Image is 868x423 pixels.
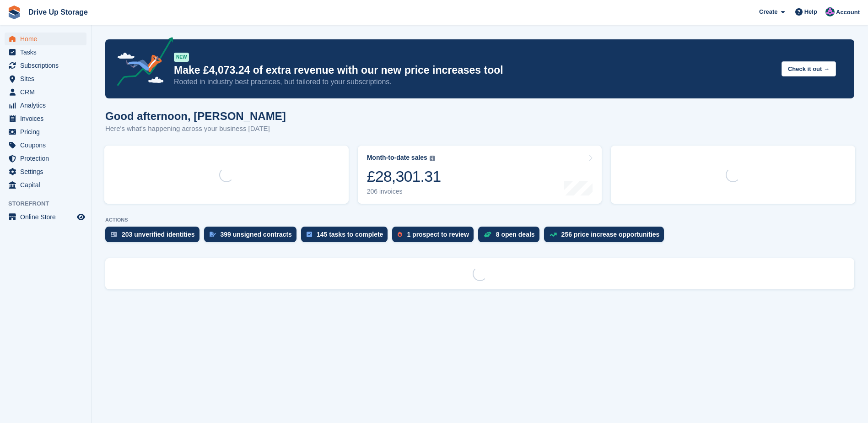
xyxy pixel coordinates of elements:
[122,231,195,238] div: 203 unverified identities
[358,146,602,204] a: Month-to-date sales £28,301.31 206 invoices
[759,7,777,16] span: Create
[105,217,854,223] p: ACTIONS
[561,231,660,238] div: 256 price increase opportunities
[478,227,544,247] a: 8 open deals
[5,165,86,178] a: menu
[20,72,75,85] span: Sites
[8,199,91,208] span: Storefront
[496,231,535,238] div: 8 open deals
[20,46,75,59] span: Tasks
[20,152,75,165] span: Protection
[825,7,835,16] img: Andy
[20,139,75,152] span: Coupons
[5,152,86,165] a: menu
[75,211,86,222] a: Preview store
[5,125,86,138] a: menu
[210,232,216,237] img: contract_signature_icon-13c848040528278c33f63329250d36e43548de30e8caae1d1a13099fd9432cc5.svg
[204,227,301,247] a: 399 unsigned contracts
[20,59,75,72] span: Subscriptions
[105,124,286,134] p: Here's what's happening across your business [DATE]
[804,7,817,16] span: Help
[398,232,402,237] img: prospect-51fa495bee0391a8d652442698ab0144808aea92771e9ea1ae160a38d050c398.svg
[5,72,86,85] a: menu
[25,5,92,20] a: Drive Up Storage
[484,231,491,238] img: deal-1b604bf984904fb50ccaf53a9ad4b4a5d6e5aea283cecdc64d6e3604feb123c2.svg
[20,99,75,112] span: Analytics
[105,227,204,247] a: 203 unverified identities
[174,64,774,77] p: Make £4,073.24 of extra revenue with our new price increases tool
[5,211,86,223] a: menu
[174,77,774,87] p: Rooted in industry best practices, but tailored to your subscriptions.
[7,5,21,19] img: stora-icon-8386f47178a22dfd0bd8f6a31ec36ba5ce8667c1dd55bd0f319d3a0aa187defe.svg
[105,110,286,122] h1: Good afternoon, [PERSON_NAME]
[5,179,86,191] a: menu
[430,156,435,161] img: icon-info-grey-7440780725fd019a000dd9b08b2336e03edf1995a4989e88bcd33f0948082b44.svg
[109,37,173,89] img: price-adjustments-announcement-icon-8257ccfd72463d97f412b2fc003d46551f7dbcb40ab6d574587a9cd5c0d94...
[174,53,189,62] div: NEW
[317,231,383,238] div: 145 tasks to complete
[20,211,75,223] span: Online Store
[307,232,312,237] img: task-75834270c22a3079a89374b754ae025e5fb1db73e45f91037f5363f120a921f8.svg
[392,227,478,247] a: 1 prospect to review
[544,227,669,247] a: 256 price increase opportunities
[5,99,86,112] a: menu
[221,231,292,238] div: 399 unsigned contracts
[5,46,86,59] a: menu
[301,227,393,247] a: 145 tasks to complete
[367,167,441,186] div: £28,301.31
[20,86,75,98] span: CRM
[550,233,557,237] img: price_increase_opportunities-93ffe204e8149a01c8c9dc8f82e8f89637d9d84a8eef4429ea346261dce0b2c0.svg
[20,112,75,125] span: Invoices
[5,139,86,152] a: menu
[20,33,75,45] span: Home
[407,231,469,238] div: 1 prospect to review
[5,33,86,45] a: menu
[111,232,117,237] img: verify_identity-adf6edd0f0f0b5bbfe63781bf79b02c33cf7c696d77639b501bdc392416b5a36.svg
[5,59,86,72] a: menu
[20,165,75,178] span: Settings
[836,8,860,17] span: Account
[367,154,427,162] div: Month-to-date sales
[20,125,75,138] span: Pricing
[782,61,836,76] button: Check it out →
[5,86,86,98] a: menu
[367,188,441,195] div: 206 invoices
[20,179,75,191] span: Capital
[5,112,86,125] a: menu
